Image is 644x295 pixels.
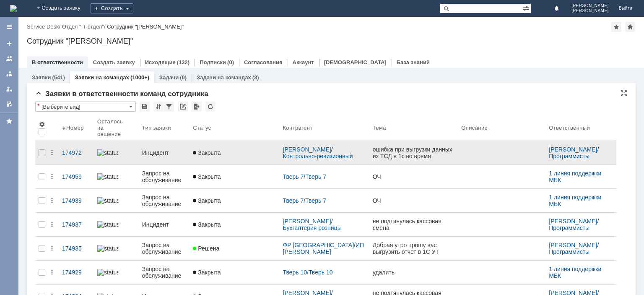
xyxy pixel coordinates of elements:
[190,240,279,257] a: Решена
[130,74,149,81] div: (1000+)
[549,170,603,183] a: 1 линия поддержки МБК
[62,197,91,204] div: 174939
[3,67,16,81] a: Заявки в моей ответственности
[37,103,39,109] div: Настройки списка отличаются от сохраненных в виде
[305,173,326,180] a: Тверь 7
[611,22,621,32] div: Добавить в избранное
[93,59,135,65] a: Создать заявку
[283,153,355,166] a: Контрольно-ревизионный отдел
[369,213,458,236] a: не подтянулась кассовая смена
[49,269,55,276] div: Действия
[190,144,279,161] a: Закрыта
[139,216,190,233] a: Инцидент
[27,37,636,45] div: Сотрудник "[PERSON_NAME]"
[97,197,118,204] img: statusbar-100 (1).png
[197,74,251,81] a: Задачи на командах
[142,266,187,279] div: Запрос на обслуживание
[94,240,139,257] a: statusbar-100 (1).png
[305,197,326,204] a: Тверь 7
[549,146,613,159] div: /
[180,74,187,81] div: (0)
[190,168,279,185] a: Закрыта
[283,125,313,131] div: Контрагент
[549,153,589,159] a: Программисты
[571,8,609,13] span: [PERSON_NAME]
[142,125,171,131] div: Тип заявки
[244,59,283,65] a: Согласования
[32,74,51,81] a: Заявки
[27,23,62,30] div: /
[193,197,221,204] span: Закрыта
[369,237,458,260] a: Добрая утро прошу вас выгрузить отчет в 1С УТ Розница число и чек прилагаю магазин1
[139,237,190,260] a: Запрос на обслуживание
[142,221,187,228] div: Инцидент
[549,242,613,255] div: /
[62,23,107,30] div: /
[142,170,187,183] div: Запрос на обслуживание
[522,4,531,12] span: Расширенный поиск
[59,192,94,209] a: 174939
[283,218,331,225] a: [PERSON_NAME]
[373,242,455,255] div: Добрая утро прошу вас выгрузить отчет в 1С УТ Розница число и чек прилагаю магазин1
[139,189,190,212] a: Запрос на обслуживание
[283,269,307,276] a: Тверь 10
[62,23,104,30] a: Отдел "IT-отдел"
[549,225,589,231] a: Программисты
[107,23,184,30] div: Сотрудник "[PERSON_NAME]"
[75,74,129,81] a: Заявки на командах
[549,248,589,255] a: Программисты
[3,52,16,65] a: Заявки на командах
[190,216,279,233] a: Закрыта
[283,242,354,248] a: ФР [GEOGRAPHIC_DATA]
[49,173,55,180] div: Действия
[549,218,613,231] div: /
[59,216,94,233] a: 174937
[97,118,129,137] div: Осталось на решение
[461,125,488,131] div: Описание
[97,245,118,252] img: statusbar-100 (1).png
[373,146,455,159] div: ошибка при выгрузки данных из ТСД в 1с во время ревизии
[10,5,17,12] img: logo
[94,192,139,209] a: statusbar-100 (1).png
[49,197,55,204] div: Действия
[192,102,202,112] div: Экспорт списка
[283,146,366,159] div: /
[549,242,597,248] a: [PERSON_NAME]
[139,261,190,284] a: Запрос на обслуживание
[59,168,94,185] a: 174959
[94,168,139,185] a: statusbar-100 (1).png
[142,194,187,207] div: Запрос на обслуживание
[3,97,16,111] a: Мои согласования
[545,115,616,141] th: Ответственный
[283,218,366,231] div: /
[49,149,55,156] div: Действия
[283,242,366,262] a: ИП [PERSON_NAME] [PERSON_NAME]
[193,245,219,252] span: Решена
[369,115,458,141] th: Тема
[309,269,333,276] a: Тверь 10
[549,218,597,225] a: [PERSON_NAME]
[283,173,366,180] div: /
[62,173,91,180] div: 174959
[373,173,455,180] div: ОЧ
[571,3,609,8] span: [PERSON_NAME]
[94,115,139,141] th: Осталось на решение
[164,102,174,112] div: Фильтрация...
[153,102,164,112] div: Сортировка...
[283,197,366,204] div: /
[52,74,65,81] div: (541)
[3,37,16,50] a: Создать заявку
[139,165,190,188] a: Запрос на обслуживание
[159,74,179,81] a: Задачи
[97,269,118,276] img: statusbar-100 (1).png
[205,102,216,112] div: Обновлять список
[549,266,603,279] a: 1 линия поддержки МБК
[549,146,597,153] a: [PERSON_NAME]
[140,102,150,112] div: Сохранить вид
[59,264,94,281] a: 174929
[283,242,366,255] div: /
[27,23,59,30] a: Service Desk
[94,216,139,233] a: statusbar-100 (1).png
[625,22,635,32] div: Сделать домашней страницей
[283,197,304,204] a: Тверь 7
